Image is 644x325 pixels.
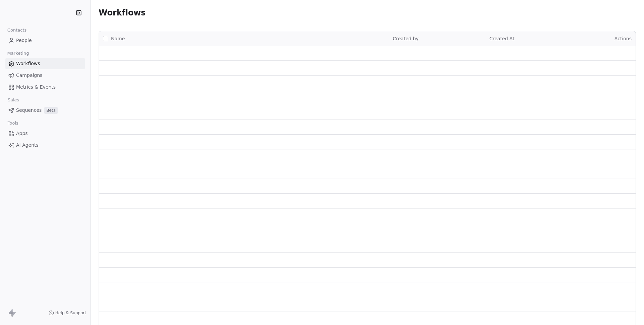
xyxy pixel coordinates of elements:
a: Help & Support [49,310,86,316]
span: Sequences [16,107,42,114]
a: Workflows [5,58,85,69]
a: AI Agents [5,140,85,151]
span: Campaigns [16,72,42,79]
span: Beta [44,107,58,114]
span: Actions [614,36,632,41]
a: Metrics & Events [5,82,85,93]
a: Campaigns [5,70,85,81]
a: SequencesBeta [5,105,85,116]
span: Workflows [16,60,40,67]
span: AI Agents [16,142,39,149]
a: People [5,35,85,46]
span: Sales [5,95,22,105]
span: Apps [16,130,28,137]
span: Created At [489,36,515,41]
span: Help & Support [55,310,86,316]
span: Created by [393,36,419,41]
a: Apps [5,128,85,139]
span: Workflows [99,8,146,17]
span: Tools [5,118,21,128]
span: Contacts [4,25,30,35]
span: Name [111,35,125,42]
span: Marketing [4,48,32,58]
span: Metrics & Events [16,84,56,91]
span: People [16,37,32,44]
